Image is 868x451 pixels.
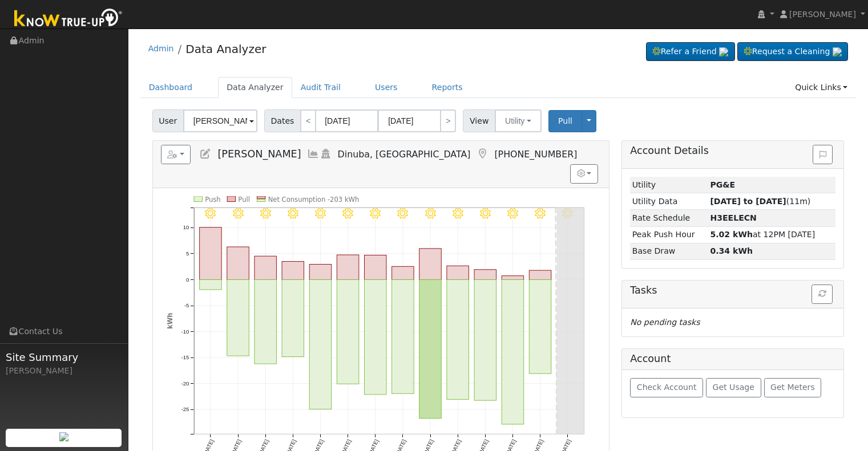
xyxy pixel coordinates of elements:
text: 10 [183,224,189,230]
rect: onclick="" [227,279,249,356]
rect: onclick="" [419,279,442,419]
text: Push [205,195,221,203]
a: > [440,109,456,132]
text: -5 [184,302,189,308]
text: -25 [181,406,189,412]
a: Edit User (28453) [199,148,212,160]
td: Utility [630,177,708,193]
span: Dinuba, [GEOGRAPHIC_DATA] [338,149,471,160]
span: Dates [264,109,301,132]
rect: onclick="" [447,266,469,279]
span: [PHONE_NUMBER] [494,149,577,160]
td: Base Draw [630,243,708,259]
rect: onclick="" [199,279,221,290]
i: No pending tasks [630,318,700,327]
rect: onclick="" [337,255,359,279]
a: Admin [148,44,174,53]
rect: onclick="" [447,279,469,399]
td: Rate Schedule [630,210,708,226]
span: Get Meters [770,383,815,392]
span: View [463,109,495,132]
i: 9/08 - Clear [342,208,353,219]
i: 9/11 - MostlyClear [425,208,436,219]
span: [PERSON_NAME] [217,148,301,160]
span: [PERSON_NAME] [789,10,856,19]
text: Pull [238,195,250,203]
text: kWh [165,312,173,329]
strong: G [710,213,757,222]
rect: onclick="" [392,279,414,393]
button: Get Meters [764,378,822,397]
text: 5 [186,250,189,257]
span: Get Usage [713,383,754,392]
i: 9/03 - Clear [205,208,216,219]
img: Know True-Up [9,6,128,32]
a: < [300,109,316,132]
rect: onclick="" [419,249,442,280]
rect: onclick="" [364,255,386,279]
a: Audit Trail [292,77,349,98]
a: Reports [423,77,471,98]
a: Data Analyzer [218,77,292,98]
button: Refresh [812,285,833,304]
rect: onclick="" [364,279,386,395]
i: 9/05 - Clear [260,208,271,219]
strong: ID: 16521315, authorized: 04/08/25 [710,180,735,189]
rect: onclick="" [502,279,524,424]
a: Login As (last 07/03/2025 7:08:58 PM) [320,148,332,160]
input: Select a User [183,109,257,132]
i: 9/10 - MostlyClear [397,208,408,219]
td: Peak Push Hour [630,226,708,243]
i: 9/07 - Clear [315,208,326,219]
rect: onclick="" [529,279,551,373]
text: -15 [181,354,189,360]
a: Users [366,77,406,98]
i: 9/04 - Clear [232,208,243,219]
rect: onclick="" [309,264,332,279]
div: [PERSON_NAME] [6,365,122,377]
a: Data Analyzer [185,42,266,56]
i: 9/15 - Clear [535,208,546,219]
rect: onclick="" [255,256,277,279]
span: (11m) [710,197,810,206]
img: retrieve [59,432,68,441]
span: Pull [558,116,572,125]
rect: onclick="" [255,279,277,364]
text: 0 [186,276,189,282]
img: retrieve [719,47,728,56]
rect: onclick="" [529,270,551,279]
i: 9/13 - Clear [480,208,491,219]
rect: onclick="" [227,247,249,280]
a: Dashboard [140,77,201,98]
td: at 12PM [DATE] [708,226,835,243]
i: 9/12 - Clear [453,208,463,219]
a: Quick Links [786,77,856,98]
i: 9/06 - Clear [288,208,298,219]
rect: onclick="" [282,261,304,279]
span: User [152,109,184,132]
h5: Account Details [630,145,835,157]
rect: onclick="" [309,279,332,409]
td: Utility Data [630,193,708,210]
button: Issue History [813,145,833,164]
rect: onclick="" [502,276,524,280]
h5: Account [630,353,671,364]
text: -10 [181,328,189,335]
button: Utility [495,109,542,132]
button: Get Usage [706,378,761,397]
rect: onclick="" [474,279,496,400]
rect: onclick="" [392,266,414,279]
button: Check Account [630,378,703,397]
a: Map [476,148,488,160]
rect: onclick="" [282,279,304,356]
rect: onclick="" [199,227,221,280]
text: Net Consumption -203 kWh [268,195,359,203]
rect: onclick="" [474,270,496,280]
text: -20 [181,380,189,387]
strong: 5.02 kWh [710,230,753,239]
i: 9/14 - Clear [507,208,518,219]
i: 9/09 - Clear [370,208,381,219]
span: Site Summary [6,350,122,365]
button: Pull [548,110,582,132]
span: Check Account [637,383,697,392]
